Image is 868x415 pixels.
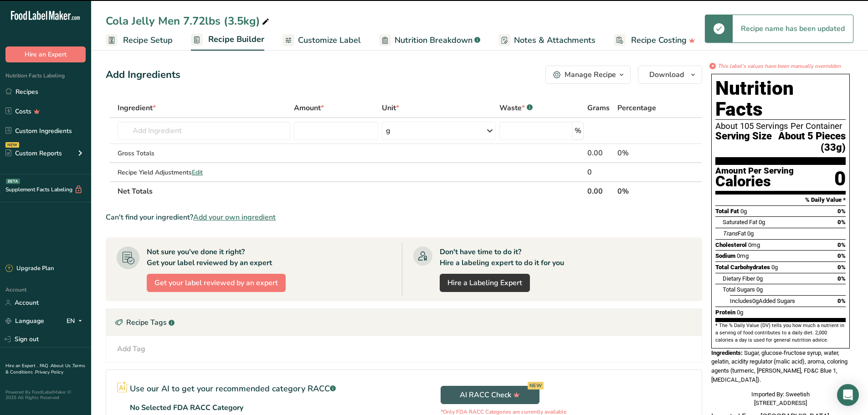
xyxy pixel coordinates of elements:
span: 0g [740,208,747,215]
div: Amount Per Serving [715,167,794,175]
a: About Us . [51,363,72,369]
span: Recipe Costing [631,34,687,46]
span: Download [649,69,684,80]
span: Serving Size [715,131,772,153]
a: Recipe Costing [614,30,695,51]
div: Add Ingredients [106,67,180,82]
div: g [386,125,390,136]
button: AI RACC Check NEW [441,386,539,404]
div: Powered By FoodLabelMaker © 2025 All Rights Reserved [5,389,86,400]
a: FAQ . [40,363,51,369]
a: Recipe Builder [191,29,264,51]
span: Saturated Fat [723,219,757,225]
span: Fat [723,230,746,237]
div: Manage Recipe [565,69,616,80]
span: 0% [837,275,846,282]
section: % Daily Value * [715,195,846,205]
span: 0% [837,297,846,304]
div: Recipe Yield Adjustments [118,168,290,177]
span: 0mg [737,252,749,259]
span: 0% [837,252,846,259]
button: Download [638,66,702,84]
span: 0% [837,264,846,271]
div: Open Intercom Messenger [837,384,859,406]
div: 0 [834,167,846,191]
span: Total Sugars [723,286,755,293]
span: Notes & Attachments [514,34,596,46]
div: Upgrade Plan [5,264,54,273]
span: 0g [771,264,778,271]
span: Total Fat [715,208,739,215]
a: Customize Label [282,30,361,51]
a: Nutrition Breakdown [379,30,480,51]
i: Trans [723,230,738,237]
th: 0.00 [586,181,615,200]
span: Customize Label [298,34,361,46]
div: Cola Jelly Men 7.72lbs (3.5kg) [106,13,271,29]
div: Add Tag [117,343,145,354]
i: This label's values have been manually overridden [718,62,841,70]
button: Hire an Expert [5,46,86,62]
p: Use our AI to get your recommended category RACC [130,383,336,395]
span: Total Carbohydrates [715,264,770,271]
span: Sodium [715,252,735,259]
span: 0% [837,241,846,248]
div: About 105 Servings Per Container [715,122,846,131]
div: Imported By: Sweetish [STREET_ADDRESS] [711,390,850,408]
span: AI RACC Check [460,389,520,400]
span: 0g [756,286,763,293]
span: About 5 Pieces (33g) [772,131,846,153]
span: Edit [192,168,203,177]
a: Hire an Expert . [5,363,38,369]
span: 0% [837,219,846,225]
h1: Nutrition Facts [715,78,846,120]
section: * The % Daily Value (DV) tells you how much a nutrient in a serving of food contributes to a dail... [715,322,846,344]
span: Nutrition Breakdown [395,34,473,46]
span: 0g [759,219,765,225]
span: Includes Added Sugars [730,297,795,304]
span: Dietary Fiber [723,275,755,282]
a: Terms & Conditions . [5,363,85,375]
span: 0mg [748,241,760,248]
a: Privacy Policy [35,369,63,375]
div: 0.00 [587,148,613,159]
span: Recipe Setup [123,34,173,46]
span: 0g [737,309,743,316]
span: Grams [587,102,610,113]
button: Get your label reviewed by an expert [147,274,286,292]
button: Manage Recipe [545,66,631,84]
span: Unit [382,102,399,113]
div: Recipe name has been updated [733,15,853,42]
div: 0% [617,148,673,159]
span: Ingredients: [711,349,743,356]
div: Not sure you've done it right? Get your label reviewed by an expert [147,246,272,268]
div: Waste [499,102,533,113]
div: Custom Reports [5,149,62,158]
div: NEW [5,142,19,148]
a: Hire a Labeling Expert [440,274,530,292]
span: 0g [747,230,754,237]
a: Recipe Setup [106,30,173,51]
a: Notes & Attachments [498,30,596,51]
div: Recipe Tags [106,309,702,336]
span: Sugar, glucose-fructose syrup, water, gelatin, acidity regulator (malic acid), aroma, coloring ag... [711,349,847,383]
div: NEW [528,382,544,389]
span: Percentage [617,102,656,113]
span: 0g [752,297,759,304]
div: 0 [587,167,613,178]
span: Amount [294,102,324,113]
a: Language [5,313,44,329]
div: Calories [715,175,794,188]
span: Get your label reviewed by an expert [154,277,278,288]
div: Gross Totals [118,149,290,158]
span: 0g [756,275,763,282]
span: Recipe Builder [208,33,264,46]
p: No Selected FDA RACC Category [130,402,243,413]
div: Can't find your ingredient? [106,212,702,223]
span: Ingredient [118,102,156,113]
div: BETA [6,179,20,184]
span: Protein [715,309,735,316]
div: EN [67,316,86,327]
span: Cholesterol [715,241,747,248]
th: Net Totals [116,181,586,200]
